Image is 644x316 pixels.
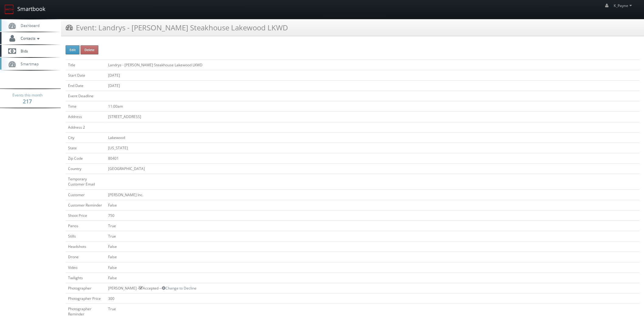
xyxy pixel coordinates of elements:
td: Title [66,60,106,70]
td: Photographer Price [66,293,106,304]
strong: 217 [23,98,32,105]
td: Video [66,262,106,273]
a: Change to Decline [162,286,196,291]
span: Dashboard [18,23,39,28]
td: 80401 [106,153,639,163]
td: Shoot Price [66,210,106,221]
td: Customer [66,189,106,200]
td: Address 2 [66,122,106,132]
span: Bids [18,48,28,54]
td: 11:00am [106,101,639,112]
td: True [106,231,639,241]
button: Edit [66,45,80,54]
td: [GEOGRAPHIC_DATA] [106,164,639,174]
td: False [106,252,639,262]
td: Drone [66,252,106,262]
td: Headshots [66,241,106,252]
td: End Date [66,80,106,91]
td: False [106,241,639,252]
td: [PERSON_NAME] - Accepted -- [106,283,639,293]
td: Stills [66,231,106,241]
td: Twilights [66,273,106,283]
button: Delete [80,45,98,54]
td: Photographer [66,283,106,293]
td: Lakewood [106,132,639,143]
td: Landrys - [PERSON_NAME] Steakhouse Lakewood LKWD [106,60,639,70]
td: State [66,143,106,153]
td: 750 [106,210,639,221]
td: Address [66,112,106,122]
td: Event Deadline [66,91,106,101]
td: [DATE] [106,80,639,91]
td: Panos [66,221,106,231]
td: False [106,262,639,273]
td: Customer Reminder [66,200,106,210]
td: [US_STATE] [106,143,639,153]
h3: Event: Landrys - [PERSON_NAME] Steakhouse Lakewood LKWD [66,22,288,33]
td: True [106,221,639,231]
span: Contacts [18,36,41,41]
span: Smartmap [18,61,39,66]
td: Zip Code [66,153,106,163]
td: Temporary Customer Email [66,174,106,189]
td: Start Date [66,70,106,80]
img: smartbook-logo.png [5,5,14,14]
td: [PERSON_NAME] Inc. [106,189,639,200]
td: Country [66,164,106,174]
td: [DATE] [106,70,639,80]
td: [STREET_ADDRESS] [106,112,639,122]
td: Time [66,101,106,112]
td: 300 [106,293,639,304]
span: Events this month [12,92,43,98]
span: K_Payne [614,3,634,8]
td: False [106,273,639,283]
td: False [106,200,639,210]
td: City [66,132,106,143]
